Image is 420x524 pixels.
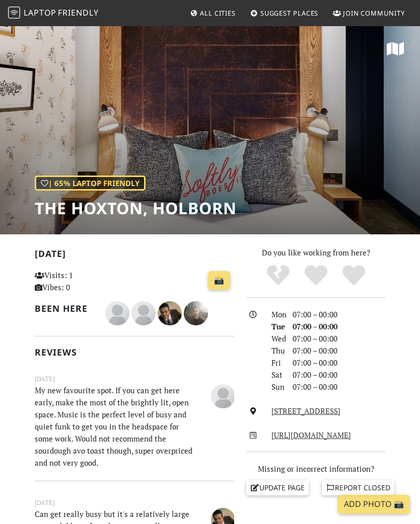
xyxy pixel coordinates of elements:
[265,344,287,357] div: Thu
[8,7,20,19] img: LaptopFriendly
[265,308,287,320] div: Mon
[322,480,394,495] a: Report closed
[329,4,409,22] a: Join Community
[131,301,156,325] img: blank-535327c66bd565773addf3077783bbfce4b00ec00e9fd257753287c682c7fa38.png
[260,9,319,18] span: Suggest Places
[246,463,385,475] p: Missing or incorrect information?
[335,264,373,287] div: Definitely!
[287,332,391,344] div: 07:00 – 00:00
[184,307,208,317] span: Martynas Vizbaras
[29,374,240,384] small: [DATE]
[211,384,235,408] img: blank-535327c66bd565773addf3077783bbfce4b00ec00e9fd257753287c682c7fa38.png
[186,4,240,22] a: All Cities
[35,269,93,293] p: Visits: 1 Vibes: 0
[24,7,56,18] span: Laptop
[246,4,323,22] a: Suggest Places
[105,307,131,317] span: James Lowsley Williams
[287,308,391,320] div: 07:00 – 00:00
[29,497,240,508] small: [DATE]
[35,248,234,263] h2: [DATE]
[287,344,391,357] div: 07:00 – 00:00
[35,303,93,314] h2: Been here
[265,320,287,332] div: Tue
[105,301,129,325] img: blank-535327c66bd565773addf3077783bbfce4b00ec00e9fd257753287c682c7fa38.png
[8,5,99,22] a: LaptopFriendly LaptopFriendly
[271,430,351,440] a: [URL][DOMAIN_NAME]
[158,301,182,325] img: 1511-nav.jpg
[271,406,340,416] a: [STREET_ADDRESS]
[265,357,287,369] div: Fri
[200,9,236,18] span: All Cities
[158,307,184,317] span: Nav Cheema
[287,320,391,332] div: 07:00 – 00:00
[287,381,391,393] div: 07:00 – 00:00
[338,495,410,514] a: Add Photo 📸
[265,369,287,381] div: Sat
[35,347,234,358] h2: Reviews
[265,381,287,393] div: Sun
[35,199,237,218] h1: The Hoxton, Holborn
[131,307,158,317] span: Jade Allegra
[297,264,335,287] div: Yes
[343,9,405,18] span: Join Community
[58,7,98,18] span: Friendly
[259,264,297,287] div: No
[208,271,230,290] a: 📸
[184,301,208,325] img: 1170-martynas.jpg
[246,480,309,495] a: Update page
[29,384,205,469] p: My new favourite spot. If you can get here early, make the most of the brightly lit, open space. ...
[287,357,391,369] div: 07:00 – 00:00
[211,390,235,400] span: Jade Allegra
[287,369,391,381] div: 07:00 – 00:00
[35,176,146,191] div: | 65% Laptop Friendly
[265,332,287,344] div: Wed
[246,246,385,258] p: Do you like working from here?
[211,514,235,524] span: Nav Cheema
